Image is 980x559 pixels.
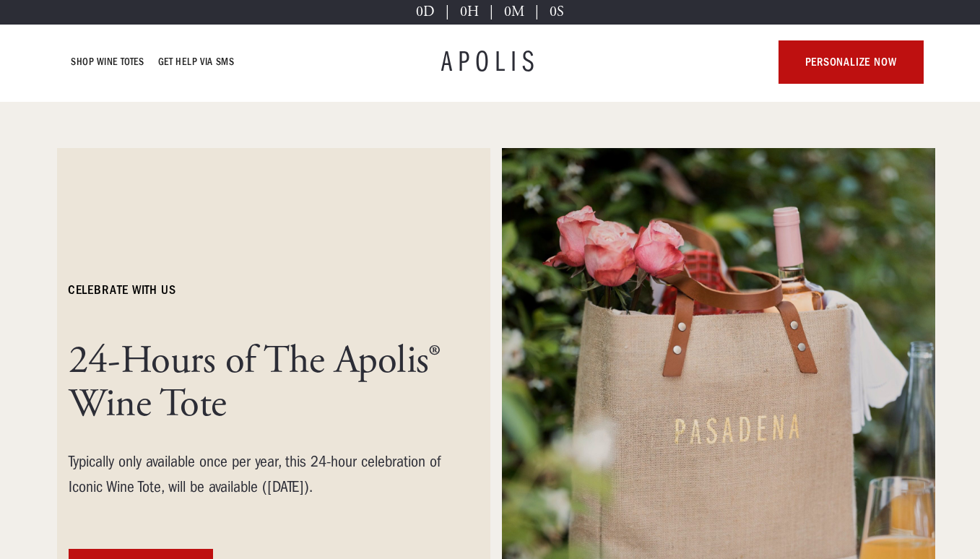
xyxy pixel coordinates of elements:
[69,339,444,426] h1: 24-Hours of The Apolis® Wine Tote
[158,53,235,71] a: GET HELP VIA SMS
[779,40,923,84] a: personalize now
[441,48,539,77] a: APOLIS
[71,53,144,71] a: Shop Wine Totes
[69,282,176,299] h6: celebrate with us
[69,449,444,500] div: Typically only available once per year, this 24-hour celebration of Iconic Wine Tote, will be ava...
